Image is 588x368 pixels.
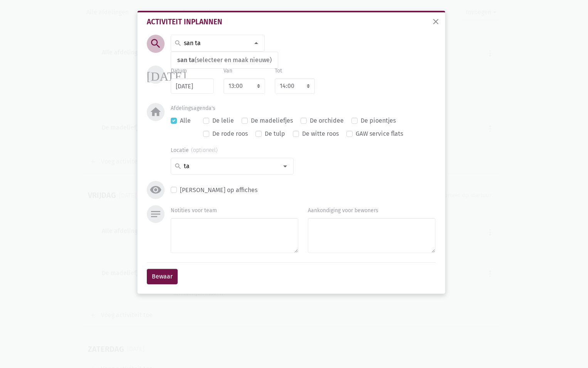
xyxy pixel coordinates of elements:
[251,116,293,126] label: De madeliefjes
[223,67,232,75] label: Van
[147,19,436,25] div: Activiteit inplannen
[171,206,217,215] label: Notities voor team
[361,116,396,126] label: De pioentjes
[147,269,178,284] button: Bewaar
[275,67,282,75] label: Tot
[171,55,278,65] span: (selecteer en maak nieuwe)
[212,116,234,126] label: De lelie
[180,185,257,195] label: [PERSON_NAME] op affiches
[150,208,162,220] i: notes
[150,106,162,118] i: home
[212,129,248,139] label: De rode roos
[150,184,162,196] i: visibility
[147,68,186,81] i: [DATE]
[308,206,378,215] label: Aankondiging voor bewoners
[171,146,218,155] label: Locatie
[265,129,285,139] label: De tulp
[431,17,440,26] span: close
[180,116,191,126] label: Alle
[177,56,195,64] span: san ta
[310,116,344,126] label: De orchidee
[183,161,278,171] input: Kies locatie
[171,104,215,113] label: Afdelingsagenda's
[428,14,444,31] button: sluiten
[302,129,339,139] label: De witte roos
[150,37,162,50] i: search
[356,129,403,139] label: GAW service flats
[171,67,187,75] label: Datum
